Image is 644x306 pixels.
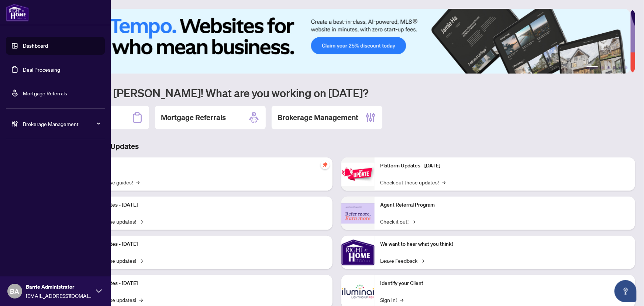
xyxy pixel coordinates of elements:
span: → [139,296,143,304]
img: Slide 0 [38,9,630,74]
button: 4 [613,66,616,69]
p: Self-Help [78,162,327,170]
img: We want to hear what you think! [341,236,375,269]
p: Platform Updates - [DATE] [78,201,327,209]
a: Mortgage Referrals [23,90,67,96]
span: → [139,256,143,265]
span: → [400,296,404,304]
h1: Welcome back [PERSON_NAME]! What are you working on [DATE]? [38,86,635,100]
a: Sign In!→ [380,296,404,304]
button: 3 [607,66,610,69]
a: Deal Processing [23,66,60,73]
button: 1 [586,66,598,69]
span: → [136,178,140,186]
h2: Mortgage Referrals [161,112,226,123]
img: Agent Referral Program [341,203,375,224]
a: Check out these updates!→ [380,178,446,186]
img: logo [6,4,29,21]
button: 6 [625,66,628,69]
span: Barrie Administrator [26,283,92,291]
h2: Brokerage Management [278,112,358,123]
span: BA [10,286,20,296]
button: 2 [601,66,604,69]
a: Check it out!→ [380,217,416,225]
img: Platform Updates - June 23, 2025 [341,163,375,186]
p: Agent Referral Program [380,201,630,209]
button: Open asap [614,280,637,302]
span: pushpin [321,160,330,169]
p: Identify your Client [380,279,630,288]
p: Platform Updates - [DATE] [78,240,327,248]
p: Platform Updates - [DATE] [78,279,327,288]
p: Platform Updates - [DATE] [380,162,630,170]
button: 5 [619,66,622,69]
span: → [139,217,143,225]
span: → [421,256,424,265]
h3: Brokerage & Industry Updates [38,141,635,152]
p: We want to hear what you think! [380,240,630,248]
a: Leave Feedback→ [380,256,424,265]
span: → [412,217,416,225]
a: Dashboard [23,42,48,49]
span: [EMAIL_ADDRESS][DOMAIN_NAME] [26,292,92,300]
span: Brokerage Management [23,120,100,128]
span: → [442,178,446,186]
